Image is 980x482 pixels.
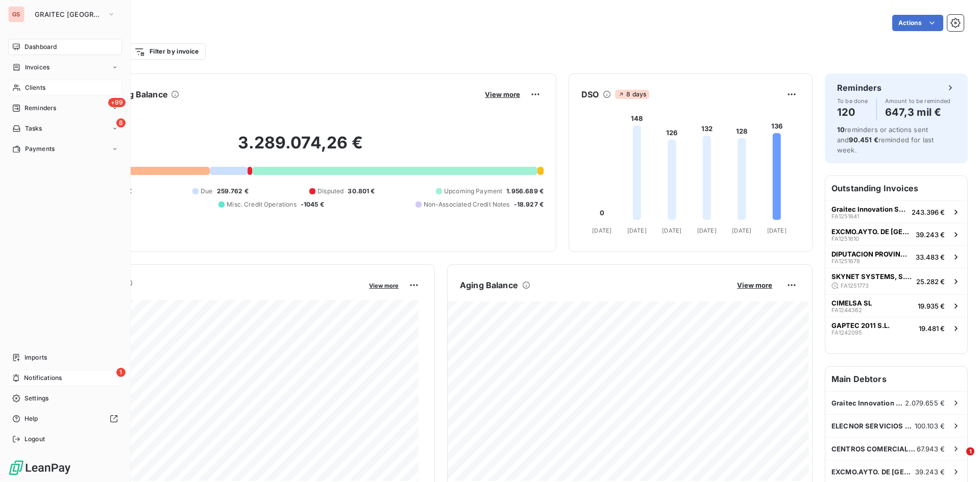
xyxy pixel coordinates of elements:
span: Reminders [24,104,56,113]
h6: Outstanding Invoices [825,176,967,200]
span: CIMELSA SL [831,299,872,307]
tspan: [DATE] [662,227,681,234]
iframe: Intercom live chat [945,447,970,472]
span: ELECNOR SERVICIOS Y PROYECTOS,S.A.U. [831,422,915,430]
span: -1045 € [301,200,324,209]
span: -18.927 € [514,200,544,209]
span: GAPTEC 2011 S.L. [831,321,890,329]
span: Non-Associated Credit Notes [424,200,510,209]
a: Help [8,411,122,427]
h6: Aging Balance [460,279,518,291]
span: 33.483 € [916,253,945,261]
span: Settings [24,394,48,403]
span: View more [737,281,772,289]
img: Logo LeanPay [8,460,71,476]
span: Imports [24,353,47,362]
span: 19.481 € [919,324,945,333]
span: +99 [108,98,126,107]
span: Monthly Revenue [58,289,362,300]
tspan: [DATE] [767,227,787,234]
button: SKYNET SYSTEMS, S.L.UFA125177325.282 € [825,268,967,294]
span: 30.801 € [348,187,375,196]
span: 10 [837,125,845,134]
span: FA1251841 [831,213,859,219]
tspan: [DATE] [697,227,717,234]
span: CENTROS COMERCIALES CARREFOUR SA [831,445,917,453]
span: View more [369,282,399,289]
span: Graitec Innovation SAS [831,399,905,407]
div: GS [8,6,24,22]
span: 90.451 € [849,136,878,144]
span: Payments [25,144,55,154]
span: Clients [25,83,45,92]
span: To be done [837,98,868,104]
span: Tasks [25,124,42,133]
span: Upcoming Payment [444,187,502,196]
button: Actions [892,15,943,31]
span: Logout [24,435,45,444]
span: Amount to be reminded [885,98,951,104]
h2: 3.289.074,26 € [58,133,544,163]
tspan: [DATE] [592,227,611,234]
h6: Reminders [837,82,881,94]
span: Help [24,414,38,423]
h6: DSO [581,88,599,100]
span: 259.762 € [217,187,249,196]
span: 39.243 € [915,468,945,476]
span: Misc. Credit Operations [227,200,296,209]
span: 1.956.689 € [506,187,544,196]
span: Due [201,187,212,196]
span: Notifications [24,373,62,383]
span: EXCMO.AYTO. DE [GEOGRAPHIC_DATA][PERSON_NAME] [831,468,915,476]
button: Filter by invoice [128,43,205,60]
span: FA1251610 [831,236,859,242]
span: Dashboard [24,42,57,52]
span: SKYNET SYSTEMS, S.L.U [831,272,912,281]
span: GRAITEC [GEOGRAPHIC_DATA] [35,10,103,18]
span: 8 [116,118,126,128]
button: GAPTEC 2011 S.L.FA124209519.481 € [825,317,967,339]
button: CIMELSA SLFA124436219.935 € [825,294,967,317]
button: View more [734,281,775,290]
span: 243.396 € [912,208,945,216]
button: View more [482,90,523,99]
span: FA1251678 [831,258,860,264]
span: 67.943 € [917,445,945,453]
span: FA1244362 [831,307,862,313]
span: Graitec Innovation SAS [831,205,908,213]
span: 2.079.655 € [905,399,945,407]
span: Disputed [317,187,344,196]
h4: 120 [837,104,868,120]
button: Graitec Innovation SASFA1251841243.396 € [825,200,967,223]
span: DIPUTACION PROVINCIAL [PERSON_NAME] [831,250,912,258]
span: 1 [116,368,126,377]
span: 100.103 € [915,422,945,430]
h6: Main Debtors [825,367,967,391]
span: 39.243 € [916,231,945,239]
span: 25.282 € [916,277,945,286]
span: reminders or actions sent and reminded for last week. [837,125,934,154]
span: FA1251773 [841,283,869,289]
tspan: [DATE] [732,227,751,234]
span: 1 [966,447,974,455]
tspan: [DATE] [627,227,647,234]
h4: 647,3 mil € [885,104,951,120]
button: DIPUTACION PROVINCIAL [PERSON_NAME]FA125167833.483 € [825,245,967,268]
span: FA1242095 [831,329,862,336]
button: EXCMO.AYTO. DE [GEOGRAPHIC_DATA][PERSON_NAME]FA125161039.243 € [825,223,967,245]
span: Invoices [25,63,50,72]
button: View more [366,281,402,290]
span: 8 days [615,90,649,99]
span: View more [485,90,520,98]
span: 19.935 € [918,302,945,310]
span: EXCMO.AYTO. DE [GEOGRAPHIC_DATA][PERSON_NAME] [831,227,912,236]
